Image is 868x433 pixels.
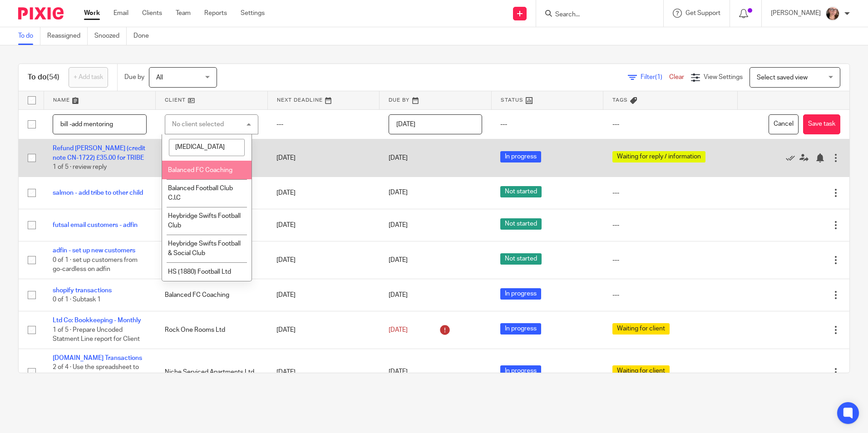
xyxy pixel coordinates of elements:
span: 1 of 5 · review reply [53,164,107,170]
td: --- [491,109,603,139]
a: [DOMAIN_NAME] Transactions [53,355,142,361]
span: 2 of 4 · Use the spreadsheet to reconcile [DOMAIN_NAME] income from the previous... [53,364,139,389]
p: [PERSON_NAME] [771,9,821,18]
a: Reports [204,9,227,18]
button: Save task [803,114,840,135]
td: Balanced FC Coaching [156,209,268,241]
span: Not started [500,186,542,197]
span: Heybridge Swifts Football & Social Club [168,241,241,256]
span: Not started [500,218,542,230]
div: --- [612,290,729,300]
input: Task name [53,114,147,135]
span: In progress [500,323,541,335]
span: 0 of 1 · Subtask 1 [53,296,101,303]
td: [DATE] [267,349,380,395]
a: salmon - add tribe to other child [53,190,143,196]
td: Balanced FC Coaching [156,241,268,279]
span: [DATE] [389,190,408,196]
img: Louise.jpg [825,6,840,21]
span: Balanced FC Coaching [168,167,232,173]
img: Pixie [18,7,64,20]
span: Get Support [686,10,720,16]
span: Waiting for reply / information [612,151,705,162]
span: [DATE] [389,155,408,161]
span: View Settings [704,74,743,80]
span: Select saved view [757,74,808,81]
div: --- [612,188,729,197]
td: [DATE] [267,311,380,349]
p: Due by [124,73,144,82]
a: + Add task [69,67,108,88]
span: In progress [500,288,541,300]
span: [DATE] [389,327,408,333]
a: Done [133,27,156,45]
div: No client selected [172,121,224,128]
td: Balanced FC Coaching [156,177,268,209]
td: Balanced FC Coaching [156,279,268,311]
span: In progress [500,365,541,377]
span: 0 of 1 · set up customers from go-cardless on adfin [53,257,138,273]
td: [DATE] [267,279,380,311]
td: --- [267,109,380,139]
span: Waiting for client [612,365,670,377]
span: [DATE] [389,222,408,228]
span: Heybridge Swifts Football Club [168,213,241,229]
a: shopify transactions [53,287,112,294]
span: [DATE] [389,292,408,298]
td: Rock One Rooms Ltd [156,311,268,349]
a: adfin - set up new customers [53,247,135,254]
h1: To do [28,73,59,82]
span: [DATE] [389,257,408,263]
td: [DATE] [267,139,380,177]
td: Balanced FC Coaching [156,139,268,177]
a: Clients [142,9,162,18]
td: [DATE] [267,241,380,279]
td: --- [603,109,738,139]
span: [DATE] [389,369,408,375]
input: Search [554,11,636,19]
span: Balanced Football Club C.I.C [168,185,233,201]
a: Refund [PERSON_NAME] (credit note CN-1722) £35.00 for TRIBE [53,145,145,161]
a: Mark as done [786,153,799,162]
td: [DATE] [267,177,380,209]
a: Email [113,9,128,18]
a: Clear [669,74,684,80]
input: Pick a date [389,114,483,135]
a: Team [176,9,191,18]
a: Ltd Co: Bookkeeping - Monthly [53,317,141,324]
span: (1) [655,74,662,80]
span: In progress [500,151,541,162]
div: --- [612,256,729,265]
span: All [156,74,163,81]
a: Reassigned [47,27,88,45]
span: Waiting for client [612,323,670,335]
span: (54) [47,74,59,81]
div: --- [612,221,729,230]
span: HS (1880) Football Ltd [168,269,231,275]
a: Settings [241,9,265,18]
a: To do [18,27,40,45]
a: futsal email customers - adfin [53,222,138,228]
span: Filter [641,74,669,80]
input: Search options... [169,139,245,156]
span: 1 of 5 · Prepare Uncoded Statment Line report for Client [53,327,140,343]
button: Cancel [769,114,799,135]
span: Not started [500,253,542,265]
td: [DATE] [267,209,380,241]
a: Snoozed [94,27,127,45]
td: Niche Serviced Apartments Ltd [156,349,268,395]
a: Work [84,9,100,18]
span: Tags [612,98,628,103]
